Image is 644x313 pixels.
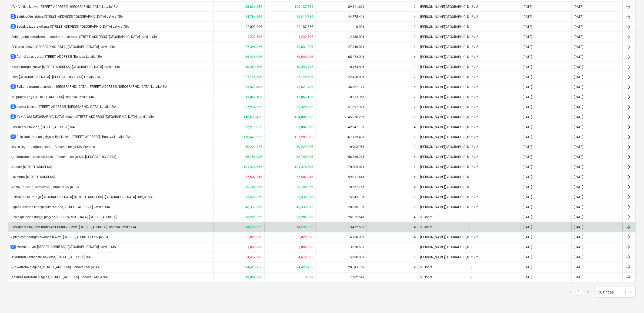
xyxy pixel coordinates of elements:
[299,35,313,39] b: 1,233.50€
[418,153,469,162] div: [PERSON_NAME][GEOGRAPHIC_DATA]
[247,235,262,239] b: 5,820.82€
[418,213,469,222] div: V. Gonts
[414,5,416,9] div: 2
[567,289,574,296] a: Previous page
[472,256,478,259] div: 2 / 2
[418,273,469,282] div: V. Gonts
[523,175,532,179] div: [DATE]
[472,5,478,9] div: 2 / 2
[297,145,313,149] b: 60,229.82€
[414,246,416,249] div: 3
[418,103,469,111] div: [PERSON_NAME][GEOGRAPHIC_DATA]
[472,25,472,29] div: -
[472,35,478,39] div: 2 / 2
[245,85,262,89] b: 73,621.48€
[297,85,313,89] b: 73,621.48€
[472,155,478,159] div: 2 / 2
[472,115,478,119] div: 2 / 2
[245,5,262,9] b: 93,834.86€
[245,105,262,109] b: 67,937.65€
[472,45,478,49] div: 2 / 2
[213,22,264,31] div: 23,000.00€
[11,245,16,249] span: 2
[418,183,469,192] div: [PERSON_NAME][GEOGRAPHIC_DATA]
[574,205,583,209] div: [DATE]
[245,75,262,79] b: 27,776.60€
[414,135,416,139] div: 1
[414,155,416,159] div: 6
[297,15,313,19] b: 49,213.56€
[418,22,469,31] div: [PERSON_NAME][GEOGRAPHIC_DATA]
[574,5,583,9] div: [DATE]
[316,243,367,252] div: 3,878.60€
[472,195,478,199] div: 2 / 2
[574,256,583,259] div: [DATE]
[297,155,313,159] b: 68,748.90€
[418,193,469,202] div: [PERSON_NAME][GEOGRAPHIC_DATA]
[418,143,469,151] div: [PERSON_NAME][GEOGRAPHIC_DATA]
[418,173,469,182] div: [PERSON_NAME][GEOGRAPHIC_DATA]
[247,256,262,259] b: 4,472.00€
[11,115,154,119] div: AVK-A, SM, [GEOGRAPHIC_DATA] izbūve, [STREET_ADDRESS], ''[GEOGRAPHIC_DATA] Latvija'' SIA
[472,105,478,109] div: 2 / 2
[316,173,367,182] div: 59,911.44€
[245,195,262,199] b: 35,430.07€
[414,145,416,149] div: 3
[316,113,367,121] div: 145,976.20€
[243,135,262,139] b: 170,423.95€
[574,15,583,19] div: [DATE]
[11,135,16,139] span: 2
[316,73,367,81] div: 22,416.00€
[418,113,469,121] div: [PERSON_NAME][GEOGRAPHIC_DATA]
[297,215,313,219] b: 28,288.32€
[11,105,16,109] span: 3
[414,205,416,209] div: 1
[11,215,117,220] div: Dzīvokļu ieejas durvju piegāde, [GEOGRAPHIC_DATA], [STREET_ADDRESS]
[523,195,532,199] div: [DATE]
[414,85,416,89] div: 5
[11,85,167,89] div: Balkonu margu piegāde un [GEOGRAPHIC_DATA], [STREET_ADDRESS], ''[GEOGRAPHIC_DATA] Latvija'' SIA
[472,276,472,279] div: -
[472,246,472,249] div: -
[574,45,583,49] div: [DATE]
[414,256,416,259] div: 1
[316,153,367,162] div: 56,336.27€
[245,45,262,49] b: 27,346.02€
[574,95,583,99] div: [DATE]
[11,95,94,99] div: 3D paneļu žogs, [STREET_ADDRESS], ''Bonava Latvija'' SIA
[316,2,367,11] div: 89,311.62€
[414,266,416,269] div: 4
[11,175,55,179] div: Flīzēšana, [STREET_ADDRESS]
[11,105,116,109] div: Jumta izbūve, [STREET_ADDRESS], ''[GEOGRAPHIC_DATA] Latvija'' SIA
[574,165,583,169] div: [DATE]
[574,105,583,109] div: [DATE]
[414,55,416,59] div: 4
[11,235,108,240] div: Spiediena paaugstināšanas iekārta, [STREET_ADDRESS] Latvija'' SIA
[472,205,478,209] div: 2 / 2
[414,165,416,169] div: 6
[245,155,262,159] b: 68,748.90€
[523,205,532,209] div: [DATE]
[574,85,583,89] div: [DATE]
[574,115,583,119] div: [DATE]
[414,25,416,29] div: 0
[472,165,478,169] div: 2 / 2
[11,195,153,199] div: Perforētas alumīnija [GEOGRAPHIC_DATA], [STREET_ADDRESS], ''[GEOGRAPHIC_DATA] Latvija'' SIA
[418,93,469,101] div: [PERSON_NAME][GEOGRAPHIC_DATA]
[418,12,469,21] div: [PERSON_NAME][GEOGRAPHIC_DATA]
[316,193,367,202] div: 5,043.10€
[418,63,469,71] div: [PERSON_NAME][GEOGRAPHIC_DATA]
[414,185,416,189] div: 4
[472,75,478,79] div: 2 / 2
[523,45,532,49] div: [DATE]
[472,225,472,229] div: -
[523,246,532,249] div: [DATE]
[297,205,313,209] b: 46,333.99€
[297,185,313,189] b: 20,745.05€
[295,135,313,139] b: 157,209.88€
[316,103,367,111] div: 51,897.92€
[523,25,532,29] div: [DATE]
[414,105,416,109] div: 2
[523,276,532,279] div: [DATE]
[297,55,313,59] b: 59,548.43€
